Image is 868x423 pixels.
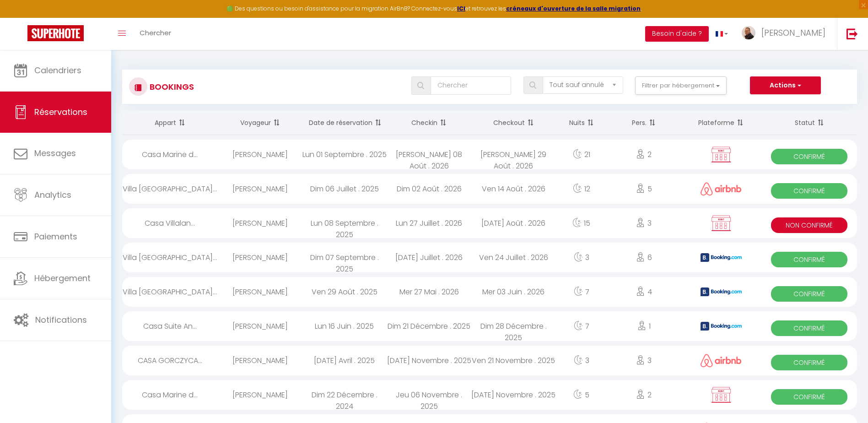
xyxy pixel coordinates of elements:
span: Calendriers [34,65,81,76]
th: Sort by checkin [387,111,471,135]
span: Analytics [34,189,71,201]
span: Messages [34,147,76,159]
a: ... [PERSON_NAME] [735,18,837,50]
span: Paiements [34,231,77,242]
a: créneaux d'ouverture de la salle migration [506,5,641,12]
th: Sort by status [761,111,857,135]
th: Sort by guest [218,111,302,135]
img: logout [846,28,858,39]
a: ICI [457,5,465,12]
th: Sort by rentals [122,111,218,135]
th: Sort by nights [556,111,607,135]
img: Super Booking [27,25,84,41]
th: Sort by people [607,111,681,135]
input: Chercher [431,76,512,95]
span: Réservations [34,106,87,118]
th: Sort by checkout [471,111,556,135]
th: Sort by booking date [302,111,387,135]
button: Besoin d'aide ? [645,26,709,42]
button: Actions [750,76,820,95]
span: [PERSON_NAME] [761,27,825,38]
button: Filtrer par hébergement [635,76,727,95]
span: Hébergement [34,272,91,284]
span: Chercher [140,28,171,38]
th: Sort by channel [681,111,762,135]
span: Notifications [35,314,87,325]
img: ... [742,26,755,40]
h3: Bookings [147,76,194,97]
a: Chercher [133,18,178,50]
